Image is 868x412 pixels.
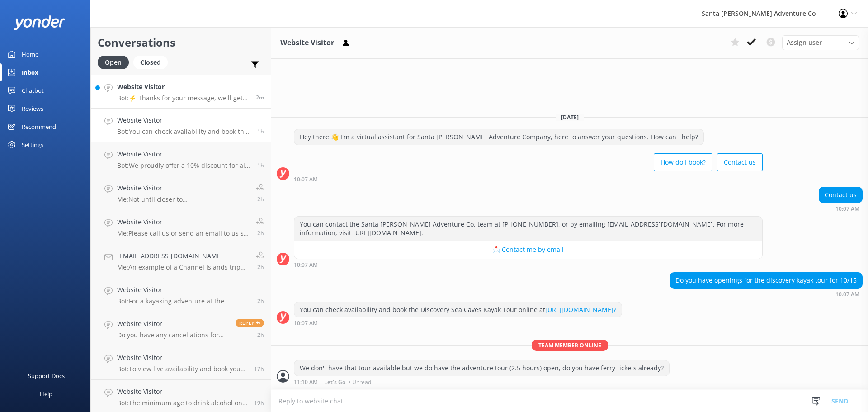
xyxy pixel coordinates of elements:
h4: Website Visitor [117,387,247,397]
p: Bot: ⚡ Thanks for your message, we'll get back to you as soon as we can. You're also welcome to k... [117,94,249,102]
button: How do I book? [654,153,712,171]
div: Settings [22,136,43,154]
a: Website VisitorBot:To view live availability and book your Santa [PERSON_NAME] Adventure tour, cl... [91,346,271,380]
strong: 10:07 AM [294,177,318,182]
a: Website VisitorBot:For a kayaking adventure at the [GEOGRAPHIC_DATA], you can join one of our tou... [91,278,271,312]
div: Do you have openings for the discovery kayak tour for 10/15 [670,273,862,288]
div: Oct 14 2025 10:07am (UTC -07:00) America/Tijuana [294,176,763,182]
a: Open [98,57,133,67]
a: Website VisitorMe:Please call us or send an email to us so we can look into this situation and se... [91,210,271,244]
span: Team member online [532,340,608,351]
a: Closed [133,57,172,67]
p: Me: Not until closer to November/December, if you would like to be added to our 2026 waitlist for... [117,195,249,204]
h4: Website Visitor [117,115,250,125]
div: Support Docs [28,367,65,385]
span: Oct 13 2025 03:21pm (UTC -07:00) America/Tijuana [254,399,264,407]
h4: Website Visitor [117,319,229,329]
strong: 10:07 AM [835,206,859,212]
button: Contact us [717,153,763,171]
a: [EMAIL_ADDRESS][DOMAIN_NAME]Me:An example of a Channel Islands trip with 4 adults and 1 child for... [91,244,271,278]
h4: Website Visitor [117,149,250,159]
div: Oct 14 2025 11:10am (UTC -07:00) America/Tijuana [294,379,670,385]
span: Oct 14 2025 08:51am (UTC -07:00) America/Tijuana [257,263,264,271]
strong: 10:07 AM [294,321,318,326]
a: Website VisitorBot:We proudly offer a 10% discount for all veterans and active military service m... [91,142,271,176]
h3: Website Visitor [280,37,334,49]
span: Reply [236,319,264,327]
div: Assign User [782,35,859,50]
div: Contact us [819,187,862,203]
div: Help [40,385,52,403]
span: Oct 14 2025 09:31am (UTC -07:00) America/Tijuana [257,161,264,169]
p: Do you have any cancellations for [DATE] adventure, Cave tour or the discovery sea caves? I need ... [117,331,229,339]
a: Website VisitorBot:You can check availability and book the Discovery Sea Caves Kayak Tour online ... [91,109,271,142]
p: Bot: You can check availability and book the Discovery Sea Caves Kayak Tour online at [URL][DOMAI... [117,128,250,136]
span: Oct 14 2025 08:52am (UTC -07:00) America/Tijuana [257,229,264,237]
div: Oct 14 2025 10:07am (UTC -07:00) America/Tijuana [294,320,622,326]
a: [URL][DOMAIN_NAME]? [545,305,616,314]
div: Oct 14 2025 10:07am (UTC -07:00) America/Tijuana [670,291,863,297]
h4: [EMAIL_ADDRESS][DOMAIN_NAME] [117,251,249,261]
p: Bot: For a kayaking adventure at the [GEOGRAPHIC_DATA], you can join one of our tours on [GEOGRAP... [117,297,250,305]
a: Website VisitorBot:⚡ Thanks for your message, we'll get back to you as soon as we can. You're als... [91,75,271,109]
span: Oct 14 2025 11:07am (UTC -07:00) America/Tijuana [256,94,264,101]
div: Home [22,45,38,63]
strong: 10:07 AM [294,262,318,268]
div: Open [98,56,129,69]
p: Bot: We proudly offer a 10% discount for all veterans and active military service members. To boo... [117,161,250,170]
p: Me: Please call us or send an email to us so we can look into this situation and see what we can do! [117,229,249,237]
div: Hey there 👋 I'm a virtual assistant for Santa [PERSON_NAME] Adventure Company, here to answer you... [294,129,703,145]
h4: Website Visitor [117,217,249,227]
p: Bot: The minimum age to drink alcohol on a wine tour is 21 years. However, children aged [DEMOGRA... [117,399,247,407]
span: [DATE] [556,114,584,121]
div: You can check availability and book the Discovery Sea Caves Kayak Tour online at [294,302,622,317]
a: Website VisitorDo you have any cancellations for [DATE] adventure, Cave tour or the discovery sea... [91,312,271,346]
span: Let's Go [324,379,345,385]
span: Oct 14 2025 08:58am (UTC -07:00) America/Tijuana [257,195,264,203]
div: Closed [133,56,168,69]
div: Reviews [22,99,43,118]
strong: 11:10 AM [294,379,318,385]
h4: Website Visitor [117,285,250,295]
img: yonder-white-logo.png [14,15,66,30]
a: Website VisitorMe:Not until closer to November/December, if you would like to be added to our 202... [91,176,271,210]
h4: Website Visitor [117,183,249,193]
span: Oct 14 2025 10:07am (UTC -07:00) America/Tijuana [257,128,264,135]
div: Chatbot [22,81,44,99]
div: Recommend [22,118,56,136]
p: Bot: To view live availability and book your Santa [PERSON_NAME] Adventure tour, click [URL][DOMA... [117,365,247,373]
span: Oct 14 2025 08:38am (UTC -07:00) America/Tijuana [257,331,264,339]
div: We don't have that tour available but we do have the adventure tour (2.5 hours) open, do you have... [294,360,669,376]
button: 📩 Contact me by email [294,241,762,259]
div: You can contact the Santa [PERSON_NAME] Adventure Co. team at [PHONE_NUMBER], or by emailing [EMA... [294,217,762,241]
span: Oct 14 2025 08:47am (UTC -07:00) America/Tijuana [257,297,264,305]
h2: Conversations [98,34,264,51]
p: Me: An example of a Channel Islands trip with 4 adults and 1 child for the ferry and a discovery ... [117,263,249,271]
h4: Website Visitor [117,82,249,92]
span: • Unread [349,379,371,385]
h4: Website Visitor [117,353,247,363]
div: Inbox [22,63,38,81]
div: Oct 14 2025 10:07am (UTC -07:00) America/Tijuana [294,261,763,268]
span: Assign user [787,38,822,47]
span: Oct 13 2025 05:13pm (UTC -07:00) America/Tijuana [254,365,264,373]
div: Oct 14 2025 10:07am (UTC -07:00) America/Tijuana [819,205,863,212]
strong: 10:07 AM [835,292,859,297]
